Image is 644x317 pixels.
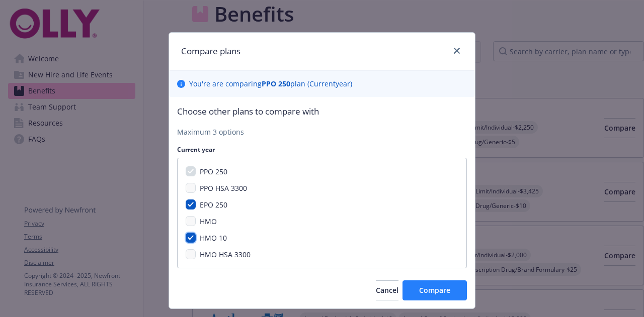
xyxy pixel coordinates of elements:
button: Compare [403,280,467,300]
span: PPO 250 [200,167,227,176]
span: HMO HSA 3300 [200,250,251,259]
button: Cancel [376,280,398,300]
span: HMO 10 [200,233,227,243]
span: HMO [200,217,217,226]
span: Cancel [376,285,398,295]
p: You ' re are comparing plan ( Current year) [189,78,352,89]
span: EPO 250 [200,200,227,209]
p: Current year [177,145,467,154]
b: PPO 250 [262,79,290,88]
h1: Compare plans [181,45,240,58]
span: Compare [419,285,450,295]
span: PPO HSA 3300 [200,183,247,193]
p: Maximum 3 options [177,127,467,137]
a: close [451,45,463,57]
p: Choose other plans to compare with [177,105,467,118]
